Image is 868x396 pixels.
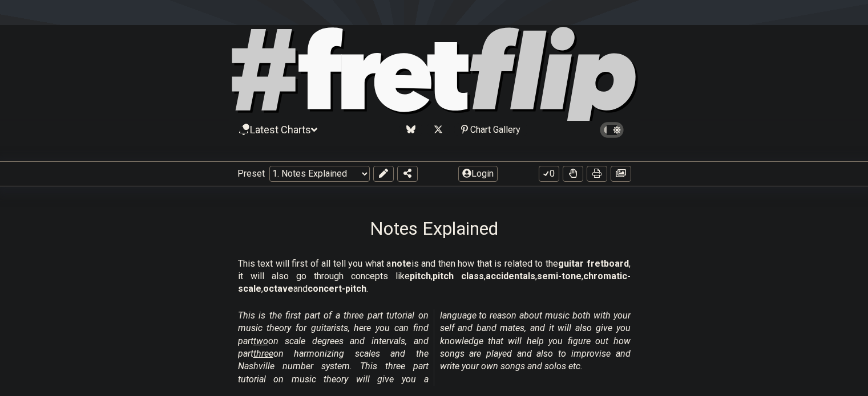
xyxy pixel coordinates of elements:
button: Print [587,166,607,182]
span: two [253,336,268,346]
button: Login [458,166,498,182]
strong: accidentals [486,271,535,281]
a: #fretflip at Pinterest [450,123,527,136]
a: Follow #fretflip at X [422,123,450,136]
strong: semi-tone [537,271,582,281]
a: Follow #fretflip at Bluesky [395,123,422,136]
button: Share Preset [397,166,418,182]
strong: octave [263,283,293,294]
span: three [253,348,273,359]
strong: guitar fretboard [558,258,629,269]
select: Preset [269,166,370,182]
span: Preset [237,168,265,179]
strong: concert-pitch [308,283,366,294]
strong: pitch [410,271,431,281]
strong: note [391,258,411,269]
button: Toggle Dexterity for all fretkits [563,166,583,182]
h1: Notes Explained [370,218,498,239]
button: Edit Preset [373,166,394,182]
span: Latest Charts [250,124,311,136]
em: This is the first part of a three part tutorial on music theory for guitarists, here you can find... [238,310,631,385]
button: Create image [611,166,631,182]
strong: pitch class [433,271,484,281]
p: This text will first of all tell you what a is and then how that is related to the , it will also... [238,258,631,296]
span: Toggle light / dark theme [605,125,619,135]
div: Chart Gallery [454,123,527,136]
button: 0 [539,166,559,182]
